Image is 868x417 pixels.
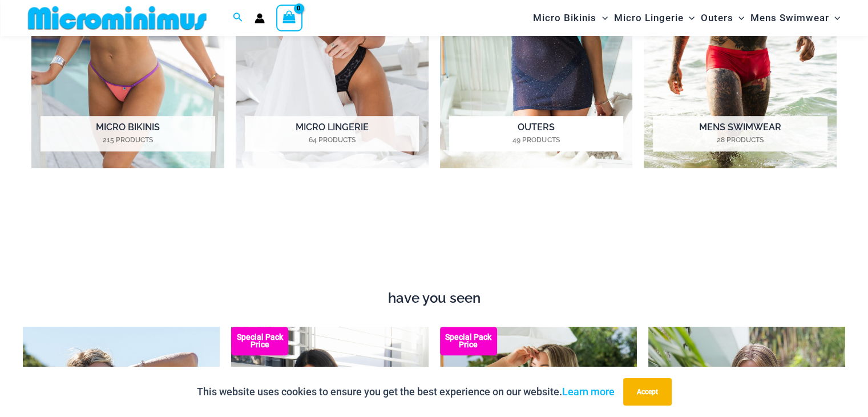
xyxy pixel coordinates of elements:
[700,3,733,33] span: Outers
[449,116,623,151] h2: Outers
[533,3,596,33] span: Micro Bikinis
[197,383,615,400] p: This website uses cookies to ensure you get the best experience on our website.
[23,290,845,307] h4: have you seen
[245,116,419,151] h2: Micro Lingerie
[596,3,608,33] span: Menu Toggle
[613,3,683,33] span: Micro Lingerie
[623,378,672,406] button: Accept
[245,135,419,145] mark: 64 Products
[41,116,215,151] h2: Micro Bikinis
[449,135,623,145] mark: 49 Products
[750,3,829,33] span: Mens Swimwear
[440,334,497,348] b: Special Pack Price
[733,3,744,33] span: Menu Toggle
[41,135,215,145] mark: 215 Products
[562,386,615,398] a: Learn more
[233,11,243,25] a: Search icon link
[653,116,827,151] h2: Mens Swimwear
[697,3,747,33] a: OutersMenu ToggleMenu Toggle
[276,5,302,31] a: View Shopping Cart, empty
[611,3,697,33] a: Micro LingerieMenu ToggleMenu Toggle
[528,2,845,34] nav: Site Navigation
[255,13,265,23] a: Account icon link
[829,3,840,33] span: Menu Toggle
[683,3,695,33] span: Menu Toggle
[231,334,288,348] b: Special Pack Price
[31,198,837,284] iframe: TrustedSite Certified
[530,3,611,33] a: Micro BikinisMenu ToggleMenu Toggle
[653,135,827,145] mark: 28 Products
[23,5,211,31] img: MM SHOP LOGO FLAT
[747,3,843,33] a: Mens SwimwearMenu ToggleMenu Toggle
